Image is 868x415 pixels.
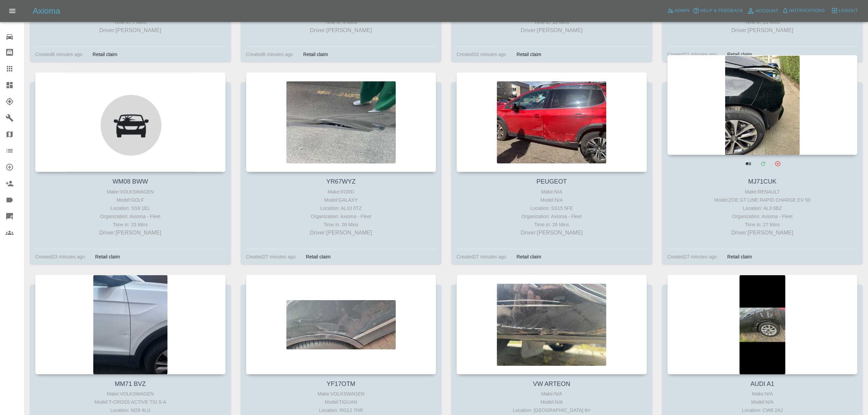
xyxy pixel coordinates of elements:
[512,253,546,261] div: Retail claim
[248,196,435,204] div: Model: GALAXY
[298,50,333,58] div: Retail claim
[667,50,717,58] div: Created 21 minutes ago
[35,253,85,261] div: Created 23 minutes ago
[512,50,546,58] div: Retail claim
[669,18,856,26] div: Time in: 21 Mins
[458,26,645,35] p: Driver: [PERSON_NAME]
[37,188,224,196] div: Make: VOLKSWAGEN
[756,157,770,171] a: Modify
[248,18,435,26] div: Time in: 8 Mins
[691,5,745,16] button: Help & Feedback
[37,204,224,212] div: Location: SS9 1EL
[246,253,296,261] div: Created 27 minutes ago
[458,18,645,26] div: Time in: 10 Mins
[741,157,755,171] a: View
[248,212,435,220] div: Organization: Axioma - Fleet
[458,398,645,406] div: Model: N/A
[87,50,122,58] div: Retail claim
[745,5,780,16] a: Account
[829,5,860,16] button: Logout
[457,253,506,261] div: Created 27 minutes ago
[750,380,774,387] a: AUDI A1
[665,5,691,16] a: Admin
[700,7,743,15] span: Help & Feedback
[248,398,435,406] div: Model: TIGUAN
[458,212,645,220] div: Organization: Axioma - Fleet
[458,406,645,414] div: Location: [GEOGRAPHIC_DATA] 6rr
[533,380,570,387] a: VW ARTEON
[669,398,856,406] div: Model: N/A
[669,406,856,414] div: Location: CW8 2AJ
[667,253,717,261] div: Created 27 minutes ago
[457,50,506,58] div: Created 10 minutes ago
[246,50,293,58] div: Created 8 minutes ago
[458,196,645,204] div: Model: N/A
[4,3,21,19] button: Open drawer
[669,229,856,237] p: Driver: [PERSON_NAME]
[669,204,856,212] div: Location: AL3 6BZ
[458,229,645,237] p: Driver: [PERSON_NAME]
[248,26,435,35] p: Driver: [PERSON_NAME]
[248,220,435,229] div: Time in: 26 Mins
[669,26,856,35] p: Driver: [PERSON_NAME]
[301,253,336,261] div: Retail claim
[248,188,435,196] div: Make: FORD
[669,212,856,220] div: Organization: Axioma - Fleet
[37,390,224,398] div: Make: VOLKSWAGEN
[748,178,776,185] a: MJ71CUK
[669,390,856,398] div: Make: N/A
[722,253,757,261] div: Retail claim
[37,220,224,229] div: Time in: 23 Mins
[839,7,858,15] span: Logout
[780,5,827,16] button: Notifications
[675,7,690,15] span: Admin
[669,196,856,204] div: Model: ZOE GT LINE RAPID CHARGE EV 50
[458,220,645,229] div: Time in: 26 Mins
[248,229,435,237] p: Driver: [PERSON_NAME]
[33,5,60,16] h5: Axioma
[327,380,355,387] a: YF17OTM
[458,390,645,398] div: Make: N/A
[37,406,224,414] div: Location: M26 4LU
[756,7,778,15] span: Account
[326,178,356,185] a: YR67WYZ
[722,50,757,58] div: Retail claim
[669,220,856,229] div: Time in: 27 Mins
[37,26,224,35] p: Driver: [PERSON_NAME]
[248,390,435,398] div: Make: VOLKSWAGEN
[90,253,125,261] div: Retail claim
[458,188,645,196] div: Make: N/A
[771,157,785,171] button: Archive
[789,7,825,15] span: Notifications
[37,212,224,220] div: Organization: Axioma - Fleet
[248,406,435,414] div: Location: RG12 7HR
[537,178,567,185] a: PEUGEOT
[115,380,146,387] a: MM71 BVZ
[112,178,148,185] a: WM08 BWW
[37,196,224,204] div: Model: GOLF
[37,229,224,237] p: Driver: [PERSON_NAME]
[35,50,82,58] div: Created 8 minutes ago
[248,204,435,212] div: Location: AL10 0TZ
[669,188,856,196] div: Make: RENAULT
[458,204,645,212] div: Location: SS15 5FE
[37,398,224,406] div: Model: T-CROSS ACTIVE TSI S-A
[37,18,224,26] div: Time in: 7 Mins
